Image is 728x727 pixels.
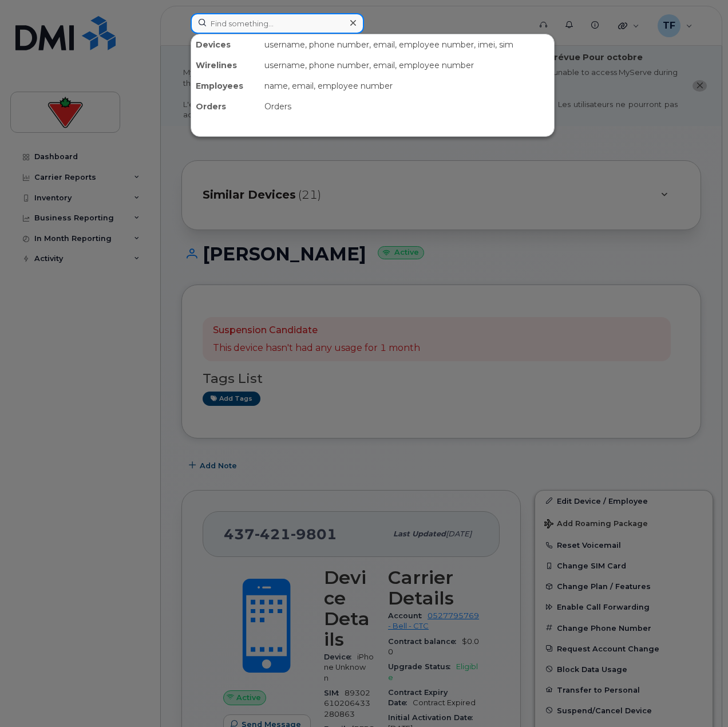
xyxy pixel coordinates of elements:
div: Devices [191,34,260,55]
div: username, phone number, email, employee number [260,55,554,76]
div: Orders [260,96,554,117]
div: Employees [191,76,260,96]
div: name, email, employee number [260,76,554,96]
div: username, phone number, email, employee number, imei, sim [260,34,554,55]
div: Wirelines [191,55,260,76]
div: Orders [191,96,260,117]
